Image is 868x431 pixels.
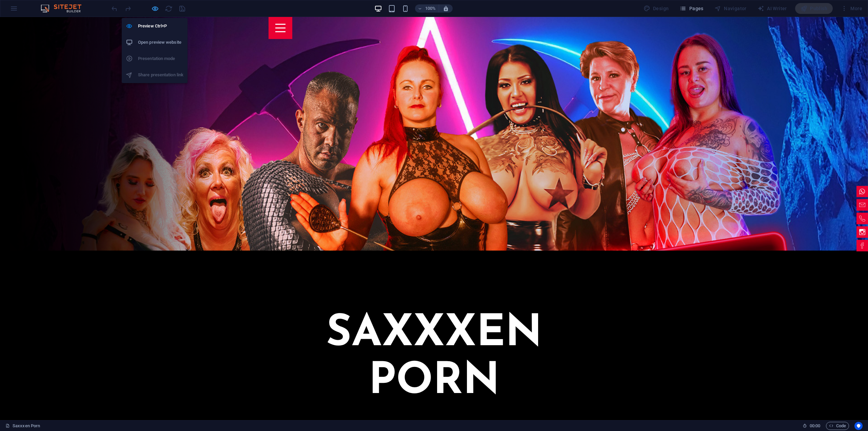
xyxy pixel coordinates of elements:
[138,22,183,30] h6: Preview Ctrl+P
[814,423,815,428] span: :
[854,422,863,430] button: Usercentrics
[39,4,90,13] img: Editor Logo
[138,38,183,46] h6: Open preview website
[803,422,821,430] h6: Session time
[826,422,849,430] button: Code
[829,422,846,430] span: Code
[679,5,703,12] span: Pages
[856,182,868,194] a: E-Mail
[274,294,594,389] h1: Saxxxen Porn
[810,422,820,430] span: 00 00
[677,3,706,14] button: Pages
[443,5,449,12] i: On resize automatically adjust zoom level to fit chosen device.
[5,422,40,430] a: Click to cancel selection. Double-click to open Pages
[425,4,436,13] h6: 100%
[415,4,439,13] button: 100%
[641,3,672,14] div: Design (Ctrl+Alt+Y)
